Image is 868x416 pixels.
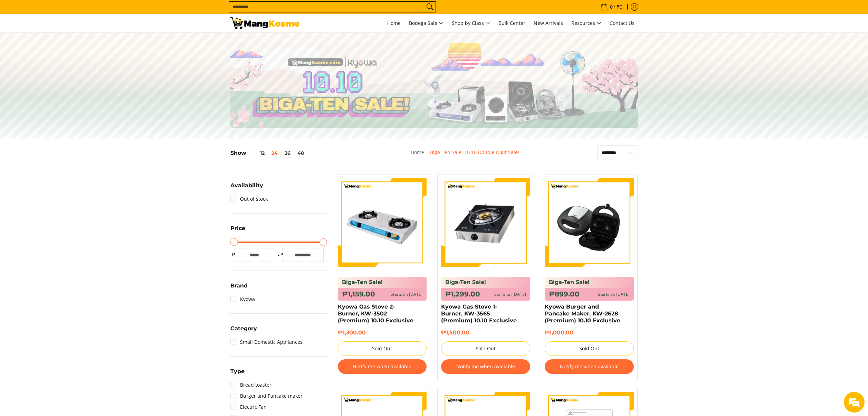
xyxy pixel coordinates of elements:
nav: Main Menu [306,14,638,32]
a: Out of stock [230,193,268,205]
span: 0 [609,4,614,9]
button: Notify me when available [545,359,634,374]
summary: Open [230,369,245,379]
img: kyowa-burger-and-pancake-maker-premium-full-view-mang-kosme [545,178,634,267]
span: Type [230,369,245,374]
summary: Open [230,326,257,337]
button: Notify me when available [338,359,427,374]
a: Bodega Sale [406,14,447,32]
button: 36 [281,150,294,156]
span: Shop by Class [452,19,490,28]
img: kyowa-2-burner-gas-stove-stainless-steel-premium-full-view-mang-kosme [338,178,427,267]
a: Electric Fan [230,401,267,413]
h6: ₱1,300.00 [338,329,427,336]
a: Bread toaster [230,379,271,390]
a: Kyowa Gas Stove 1-Burner, KW-3565 (Premium) 10.10 Exclusive [441,303,517,324]
a: Small Domestic Appliances [230,337,303,348]
nav: Breadcrumbs [361,148,569,164]
a: Kyowa Gas Stove 2-Burner, KW-3502 (Premium) 10.10 Exclusive [338,303,413,324]
span: Availability [230,183,263,188]
button: 48 [294,150,307,156]
button: Sold Out [338,341,427,356]
span: Resources [571,19,601,28]
button: 24 [268,150,281,156]
img: kyowa-tempered-glass-single-gas-burner-full-view-mang-kosme [441,178,530,267]
span: Category [230,326,257,331]
a: Home [384,14,404,32]
a: Contact Us [606,14,638,32]
a: Home [411,149,424,155]
a: Kyowa Burger and Pancake Maker, KW-2628 (Premium) 10.10 Exclusive [545,303,620,324]
summary: Open [230,183,263,193]
h6: ₱1,000.00 [545,329,634,336]
span: Price [230,226,245,231]
span: New Arrivals [534,20,563,26]
span: Bulk Center [498,20,525,26]
button: Notify me when available [441,359,530,374]
span: Home [387,20,401,26]
span: Contact Us [610,20,635,26]
span: Brand [230,283,248,289]
h5: Show [230,150,307,157]
a: Biga-Ten Sale! 10.10 Double Digit Sale! [430,149,519,155]
summary: Open [230,283,248,294]
button: Sold Out [545,341,634,356]
summary: Open [230,226,245,236]
a: Shop by Class [448,14,494,32]
img: Biga-Ten Sale! 10.10 Double Digit Sale with Kyowa l Mang Kosme [230,17,299,29]
a: Resources [568,14,605,32]
a: New Arrivals [530,14,566,32]
span: Bodega Sale [409,19,443,28]
a: Bulk Center [495,14,529,32]
span: ₱ [279,251,286,258]
button: Search [425,2,436,12]
span: ₱0 [616,4,623,9]
span: ₱ [230,251,237,258]
a: Burger and Pancake maker [230,390,303,401]
button: 12 [246,150,268,156]
h6: ₱1,500.00 [441,329,530,336]
span: • [598,3,624,11]
button: Sold Out [441,341,530,356]
a: Kyowa [230,294,255,305]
